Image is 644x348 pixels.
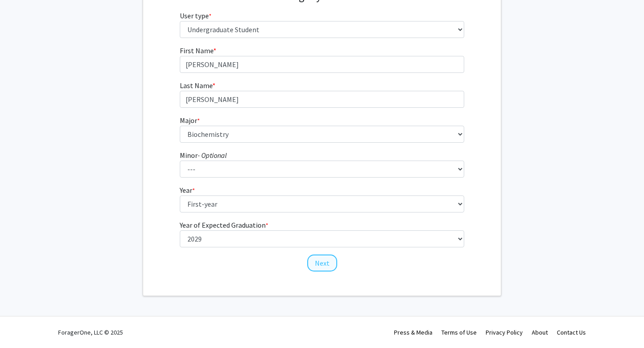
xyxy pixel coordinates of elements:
i: - Optional [198,151,227,160]
label: Minor [180,150,227,161]
a: Contact Us [557,328,586,336]
a: Terms of Use [441,328,477,336]
span: Last Name [180,81,212,90]
a: Privacy Policy [486,328,523,336]
iframe: Chat [7,308,38,341]
label: Major [180,115,200,126]
div: ForagerOne, LLC © 2025 [58,317,123,348]
label: Year [180,185,195,195]
label: User type [180,10,212,21]
a: Press & Media [394,328,432,336]
button: Next [307,255,337,272]
span: First Name [180,46,213,55]
label: Year of Expected Graduation [180,220,268,230]
a: About [532,328,548,336]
